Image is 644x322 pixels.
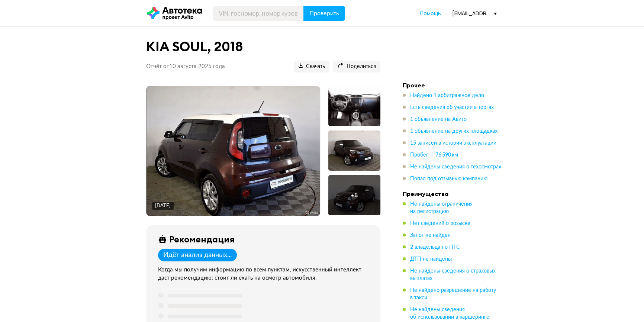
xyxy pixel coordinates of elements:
span: Найдено 1 арбитражное дело [410,93,484,98]
span: Не найдено разрешение на работу в такси [410,288,496,300]
span: 2 владельца по ПТС [410,245,460,250]
h1: KIA SOUL, 2018 [146,39,380,55]
div: [EMAIL_ADDRESS][DOMAIN_NAME] [452,10,497,17]
span: 1 объявление на Авито [410,117,467,122]
span: Залог не найден [410,233,451,238]
span: ДТП не найдены [410,257,452,262]
span: Не найдены сведения о техосмотрах [410,164,501,170]
button: Скачать [294,61,329,73]
span: Скачать [299,63,325,70]
div: Рекомендация [169,234,235,244]
button: Проверить [303,6,345,21]
div: Идёт анализ данных... [163,251,232,259]
span: Есть сведения об участии в торгах [410,105,494,110]
a: Помощь [420,10,441,17]
h4: Преимущества [403,190,507,197]
img: Main car [146,86,320,216]
span: 15 записей в истории эксплуатации [410,141,496,146]
span: Попал под отзывную кампанию [410,176,487,181]
span: Не найдены сведения о страховых выплатах [410,268,496,281]
button: Поделиться [333,61,380,73]
p: Отчёт от 10 августа 2025 года [146,63,225,70]
div: + 8 [351,191,358,199]
div: [DATE] [155,203,171,209]
span: Проверить [309,10,339,16]
span: Не найдены сведения об использовании в каршеринге [410,307,489,320]
span: Поделиться [338,63,376,70]
span: Пробег — 76 590 км [410,152,458,158]
div: Когда мы получим информацию по всем пунктам, искусственный интеллект даст рекомендацию: стоит ли ... [158,266,371,282]
span: Не найдены ограничения на регистрацию [410,202,473,214]
span: 1 объявление на других площадках [410,129,498,134]
input: VIN, госномер, номер кузова [213,6,304,21]
h4: Прочее [403,81,507,89]
span: Нет сведений о розыске [410,221,470,226]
